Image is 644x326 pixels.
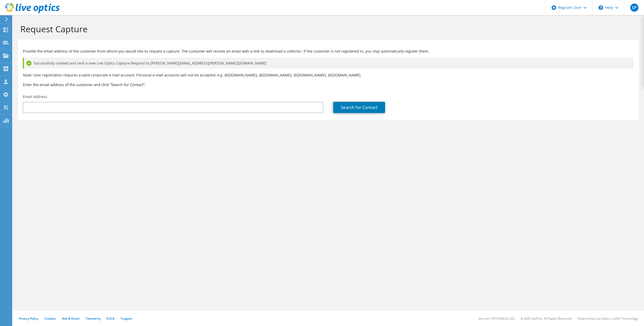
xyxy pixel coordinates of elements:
[23,48,634,54] p: Provide the email address of the customer from whom you would like to request a capture. The cust...
[34,60,267,66] span: Successfully created and sent a new Live Optics Capture Request to [PERSON_NAME][EMAIL_ADDRESS][P...
[20,24,634,34] h1: Request Capture
[23,94,47,99] label: Email Address
[62,316,79,321] a: Ads & Email
[23,72,634,78] p: Note: User registration requires a valid corporate e-mail account. Personal e-mail accounts will ...
[23,82,634,87] h3: Enter the email address of the customer and click “Search for Contact”.
[107,316,114,321] a: EULA
[478,316,514,321] li: Version: [TECHNICAL_ID]
[44,316,56,321] a: Cookies
[86,316,101,321] a: Telemetry
[333,102,385,113] a: Search for Contact
[577,316,638,321] li: Powered by Live Optics, a Dell Technology
[121,316,133,321] a: Support
[520,316,571,321] li: © 2025 Dell Inc. All Rights Reserved
[630,4,638,12] span: SP
[599,5,603,10] svg: \n
[19,316,38,321] a: Privacy Policy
